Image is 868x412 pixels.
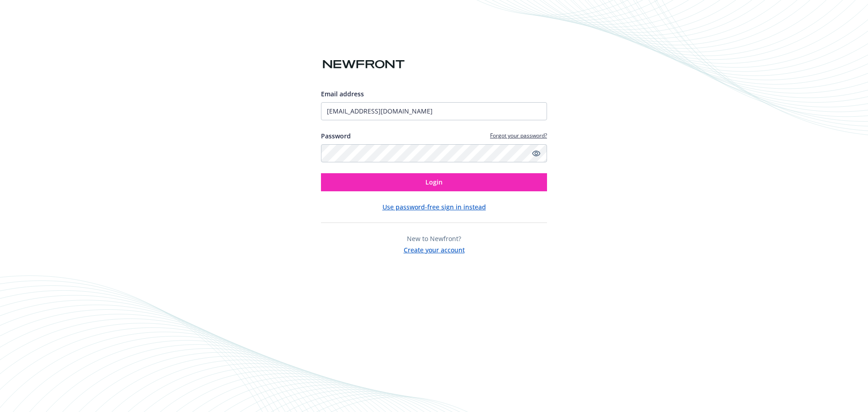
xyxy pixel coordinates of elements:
img: Newfront logo [321,57,406,72]
a: Forgot your password? [490,132,547,139]
input: Enter your email [321,102,547,120]
input: Enter your password [321,144,547,162]
button: Login [321,173,547,191]
a: Show password [531,148,542,159]
button: Use password-free sign in instead [382,202,486,212]
label: Password [321,131,351,141]
span: New to Newfront? [407,234,461,243]
span: Login [425,178,443,186]
span: Email address [321,90,364,98]
button: Create your account [404,243,465,255]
